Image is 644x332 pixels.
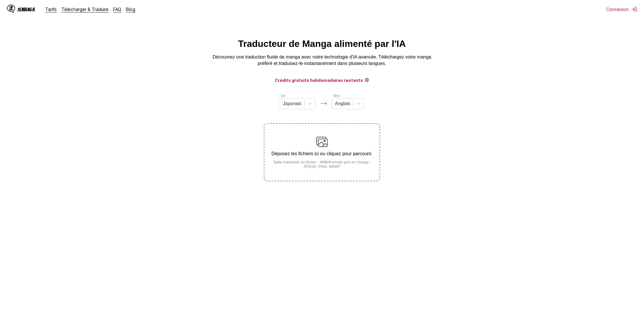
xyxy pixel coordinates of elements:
[238,38,406,49] h1: Traducteur de Manga alimenté par l'IA
[333,94,340,98] label: Vers
[631,6,637,12] img: Sign out
[320,100,327,107] img: Languages icon
[17,7,35,12] div: IsManga
[62,6,109,12] a: Télécharger & Traduire
[206,54,438,67] p: Découvrez une traduction fluide de manga avec notre technologie d'IA avancée. Téléchargez votre m...
[281,94,285,98] label: De
[606,6,637,12] button: Connexion
[365,77,369,83] span: 0
[264,151,380,156] p: Déposez les fichiers ici ou cliquez pour parcourir.
[113,6,122,12] a: FAQ
[45,6,57,12] a: Tarifs
[7,5,15,13] img: IsManga Logo
[126,6,136,12] a: Blog
[7,5,45,14] a: IsManga LogoIsManga
[264,160,380,169] small: Taille maximale du fichier : 5MB • Formats pris en charge : JP(E)G, PNG, WEBP
[14,76,630,84] h3: Crédits gratuits hebdomadaires restants :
